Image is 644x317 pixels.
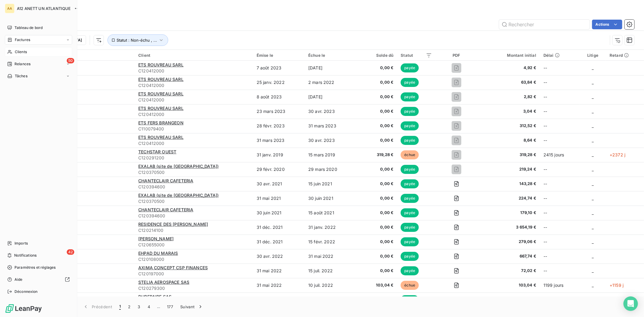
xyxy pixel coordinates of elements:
td: 31 déc. 2021 [253,235,305,249]
span: _ [592,181,594,186]
td: 30 juin 2021 [305,191,356,206]
span: C120412000 [138,140,249,146]
span: +2372 j [610,152,625,157]
img: Logo LeanPay [5,304,42,313]
div: Montant initial [481,53,536,58]
span: [PERSON_NAME] [138,236,174,241]
td: 31 janv. 2022 [305,220,356,235]
span: _ [592,196,594,201]
span: _ [592,123,594,128]
div: PDF [439,53,474,58]
td: -- [540,220,580,235]
span: C120291200 [138,155,249,161]
button: Suivant [177,300,207,313]
span: payée [401,237,419,246]
span: 0,00 € [360,195,393,201]
span: _ [592,210,594,215]
span: 319,28 € [481,152,536,158]
span: 0,00 € [360,137,393,143]
span: 0,00 € [360,94,393,100]
span: C120412000 [138,68,249,74]
span: 0,00 € [360,224,393,230]
span: 0,00 € [360,210,393,216]
span: 0,00 € [360,108,393,114]
span: Relances [14,61,30,67]
span: C120412000 [138,97,249,103]
td: 23 mars 2023 [253,104,305,119]
div: Délai [543,53,576,58]
span: C120655000 [138,242,249,248]
span: C120197000 [138,271,249,277]
span: 3,04 € [481,108,536,114]
td: -- [540,191,580,206]
button: 3 [134,300,144,313]
span: EHPAD DU MARAIS [138,251,178,256]
div: Échue le [308,53,353,58]
span: CHANTECLAIR CAFETERIA [138,178,193,183]
td: [DATE] [305,90,356,104]
td: 15 juin 2021 [305,177,356,191]
td: -- [540,264,580,278]
span: AXIMA CONCEPT CSP FINANCES [138,265,208,270]
span: payée [401,295,419,304]
button: Précédent [79,300,116,313]
span: _ [592,225,594,230]
span: Déconnexion [14,289,38,294]
span: Statut : Non-échu , ... [117,38,157,43]
td: 31 mai 2022 [253,278,305,293]
span: A12 ANETT UN ATLANTIQUE [17,6,71,11]
span: STELIA AEROSPACE SAS [138,280,189,285]
span: _ [592,283,594,288]
td: 1199 jours [540,278,580,293]
td: 30 avr. 2023 [305,104,356,119]
td: 31 janv. 2019 [253,148,305,162]
button: Statut : Non-échu , ... [107,34,168,46]
span: EXALAB (site de [GEOGRAPHIC_DATA]) [138,164,219,169]
td: 31 mars 2023 [305,119,356,133]
span: 8,64 € [481,137,536,143]
td: 31 mars 2023 [253,133,305,148]
td: 30 avr. 2021 [253,177,305,191]
span: 219,24 € [481,166,536,172]
td: 29 févr. 2020 [253,162,305,177]
td: 25 janv. 2022 [253,75,305,90]
td: -- [540,235,580,249]
span: 0,00 € [360,166,393,172]
span: payée [401,165,419,174]
a: Aide [5,275,72,284]
span: C120394600 [138,184,249,190]
span: payée [401,136,419,145]
span: 3 654,19 € [481,224,536,230]
span: échue [401,150,419,159]
span: échue [401,281,419,290]
span: _ [592,65,594,70]
div: Émise le [257,53,301,58]
span: C120370500 [138,198,249,204]
button: 4 [144,300,154,313]
span: Notifications [14,253,37,258]
span: C120108000 [138,256,249,262]
span: payée [401,208,419,217]
td: [DATE] [305,61,356,75]
span: ETS FERS BRANGEON [138,120,184,125]
span: 4,92 € [481,65,536,71]
button: 1 [116,300,124,313]
span: ETS ROUVREAU SARL [138,135,184,140]
span: _ [592,254,594,259]
td: 10 juil. 2022 [305,278,356,293]
span: CHANTECLAIR CAFETERIA [138,207,193,212]
td: 15 mars 2019 [305,148,356,162]
td: -- [540,119,580,133]
button: 2 [124,300,134,313]
span: Paramètres et réglages [14,265,56,270]
span: Aide [14,277,23,282]
span: 63,84 € [481,79,536,85]
div: Open Intercom Messenger [623,296,638,311]
span: _ [592,138,594,143]
span: 2,82 € [481,94,536,100]
span: payée [401,107,419,116]
span: C120370500 [138,169,249,175]
span: … [154,302,163,312]
span: Clients [15,49,27,55]
button: 177 [163,300,177,313]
